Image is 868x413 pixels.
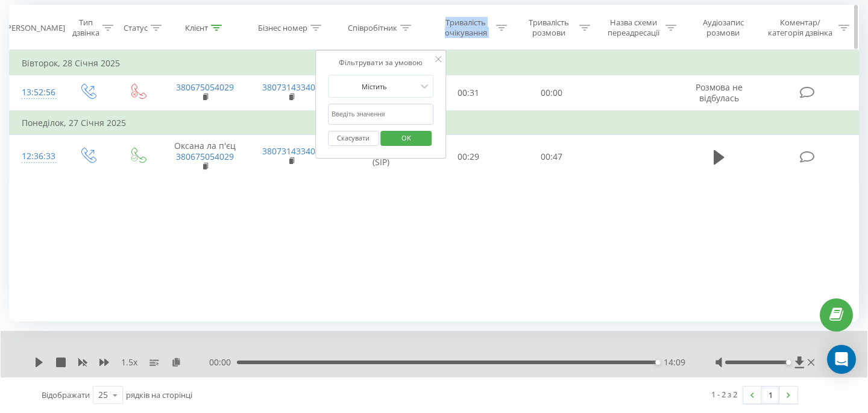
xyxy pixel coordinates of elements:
div: Клієнт [185,23,208,33]
div: Accessibility label [655,360,660,365]
span: Розмова не відбулась [696,81,743,104]
div: Бізнес номер [258,23,307,33]
div: Співробітник [348,23,397,33]
a: 380731433404 [262,81,320,93]
div: 12:36:33 [22,145,51,168]
div: 1 - 2 з 2 [711,388,737,400]
td: 00:00 [510,75,593,111]
a: 380675054029 [176,81,234,93]
div: Статус [124,23,148,33]
div: [PERSON_NAME] [4,23,65,33]
input: Введіть значення [328,104,434,125]
a: 1 [761,386,779,403]
div: Фільтрувати за умовою [328,57,434,69]
td: 00:29 [427,134,511,179]
div: Тип дзвінка [72,17,99,38]
span: OK [389,128,423,147]
span: 00:00 [209,356,237,368]
div: Accessibility label [786,360,791,365]
span: рядків на сторінці [126,389,192,400]
div: Open Intercom Messenger [827,345,856,374]
div: Назва схеми переадресації [604,17,662,38]
div: Аудіозапис розмови [690,17,756,38]
td: Оксана ла п'єц [162,134,248,179]
span: 1.5 x [121,356,137,368]
span: Відображати [42,389,90,400]
div: Тривалість очікування [438,17,494,38]
button: OK [381,131,432,146]
div: 13:52:56 [22,81,51,104]
td: 00:47 [510,134,593,179]
a: 380675054029 [176,151,234,162]
span: 14:09 [664,356,685,368]
td: 00:31 [427,75,511,111]
div: 25 [98,389,108,401]
a: 380731433404 [262,145,320,157]
div: Тривалість розмови [521,17,576,38]
button: Скасувати [328,131,379,146]
td: Понеділок, 27 Січня 2025 [10,111,859,135]
div: Коментар/категорія дзвінка [765,17,835,38]
td: Вівторок, 28 Січня 2025 [10,51,859,75]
